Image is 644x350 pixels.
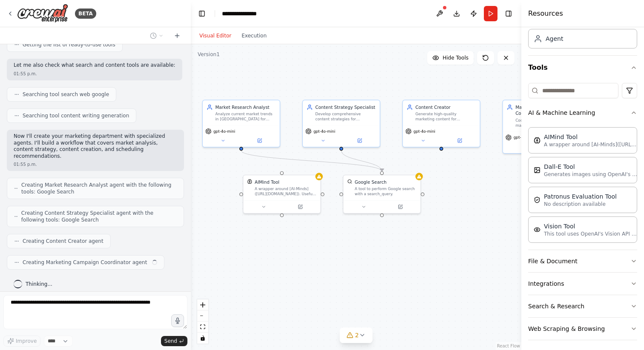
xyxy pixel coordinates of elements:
[534,196,540,203] img: PatronusEvalTool
[497,344,520,348] a: React Flow attribution
[443,54,469,61] span: Hide Tools
[315,104,376,111] div: Content Strategy Specialist
[242,137,277,145] button: Open in side panel
[164,338,177,344] span: Send
[528,295,637,317] button: Search & Research
[147,31,167,41] button: Switch to previous chat
[197,333,208,344] button: toggle interactivity
[544,141,638,148] p: A wrapper around [AI-Minds]([URL][DOMAIN_NAME]). Useful for when you need answers to questions fr...
[282,203,318,211] button: Open in side panel
[315,111,376,121] div: Develop comprehensive content strategies for {industry} businesses operating in [GEOGRAPHIC_DATA]...
[243,175,321,214] div: AIMindToolAIMind ToolA wrapper around [AI-Minds]([URL][DOMAIN_NAME]). Useful for when you need an...
[215,104,276,111] div: Market Research Analyst
[544,201,617,208] p: No description available
[544,162,638,171] div: Dall-E Tool
[302,100,380,148] div: Content Strategy SpecialistDevelop comprehensive content strategies for {industry} businesses ope...
[14,71,175,77] div: 01:55 p.m.
[236,31,272,41] button: Execution
[343,175,421,214] div: SerplyWebSearchToolGoogle SearchA tool to perform Google search with a search_query.
[16,338,37,344] span: Improve
[340,327,373,343] button: 2
[255,179,279,185] div: AIMind Tool
[544,171,638,178] p: Generates images using OpenAI's Dall-E model.
[196,8,208,20] button: Hide left sidebar
[544,230,638,237] p: This tool uses OpenAI's Vision API to describe the contents of an image.
[3,295,187,329] textarea: To enrich screen reader interactions, please activate Accessibility in Grammarly extension settings
[528,102,637,124] button: AI & Machine Learning
[402,100,480,148] div: Content CreatorGenerate high-quality marketing content for {industry} businesses targeting [DEMOG...
[247,179,252,184] img: AIMindTool
[21,182,177,195] span: Creating Market Research Analyst agent with the following tools: Google Search
[534,167,540,174] img: DallETool
[342,137,377,145] button: Open in side panel
[171,314,184,327] button: Click to speak your automation idea
[528,318,637,340] button: Web Scraping & Browsing
[415,104,476,111] div: Content Creator
[75,9,96,19] div: BETA
[347,179,352,184] img: SerplyWebSearchTool
[26,281,52,287] span: Thinking...
[502,100,581,154] div: Marketing Campaign CoordinatorCoordinate and optimize marketing campaigns for {industry} business...
[544,192,617,201] div: Patronus Evaluation Tool
[23,259,147,266] span: Creating Marketing Campaign Coordinator agent
[14,161,177,168] div: 01:55 p.m.
[528,250,637,272] button: File & Document
[23,41,115,48] span: Getting the list of ready-to-use tools
[197,310,208,322] button: zoom out
[355,187,417,196] div: A tool to perform Google search with a search_query.
[528,3,637,55] div: Crew
[528,80,637,347] div: Tools
[3,336,40,347] button: Improve
[23,112,129,119] span: Searching tool content writing generation
[546,34,563,43] div: Agent
[415,111,476,121] div: Generate high-quality marketing content for {industry} businesses targeting [DEMOGRAPHIC_DATA] au...
[198,51,220,58] div: Version 1
[313,129,335,134] span: gpt-4o-mini
[515,104,576,117] div: Marketing Campaign Coordinator
[161,336,187,346] button: Send
[514,135,535,140] span: gpt-4o-mini
[238,151,385,171] g: Edge from 804f1472-bcd8-4780-81ba-1f0fd7cb3901 to a6b1c833-6a8d-4a6a-ac7d-0d780c0de087
[255,187,316,196] div: A wrapper around [AI-Minds]([URL][DOMAIN_NAME]). Useful for when you need answers to questions fr...
[338,151,385,171] g: Edge from 034cf648-e4d1-4788-9d3a-b4ab0bf45c80 to a6b1c833-6a8d-4a6a-ac7d-0d780c0de087
[528,9,563,19] h4: Resources
[17,4,68,23] img: Logo
[355,331,359,339] span: 2
[197,299,208,310] button: zoom in
[197,299,208,344] div: React Flow controls
[528,56,637,80] button: Tools
[427,51,474,65] button: Hide Tools
[21,210,177,223] span: Creating Content Strategy Specialist agent with the following tools: Google Search
[534,137,540,144] img: AIMindTool
[197,322,208,333] button: fit view
[534,226,540,233] img: VisionTool
[23,91,109,98] span: Searching tool search web google
[355,179,387,185] div: Google Search
[515,118,576,128] div: Coordinate and optimize marketing campaigns for {industry} businesses in [GEOGRAPHIC_DATA], creat...
[202,100,281,148] div: Market Research AnalystAnalyze current market trends in [GEOGRAPHIC_DATA] for {industry} business...
[23,238,103,245] span: Creating Content Creator agent
[213,129,235,134] span: gpt-4o-mini
[222,9,266,18] nav: breadcrumb
[544,133,638,141] div: AIMind Tool
[544,222,638,230] div: Vision Tool
[382,203,418,211] button: Open in side panel
[503,8,515,20] button: Hide right sidebar
[442,137,477,145] button: Open in side panel
[528,124,637,250] div: AI & Machine Learning
[414,129,435,134] span: gpt-4o-mini
[215,111,276,121] div: Analyze current market trends in [GEOGRAPHIC_DATA] for {industry} businesses, identifying opportu...
[14,62,175,69] p: Let me also check what search and content tools are available:
[528,273,637,295] button: Integrations
[14,133,177,159] p: Now I'll create your marketing department with specialized agents. I'll build a workflow that cov...
[194,31,236,41] button: Visual Editor
[170,31,184,41] button: Start a new chat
